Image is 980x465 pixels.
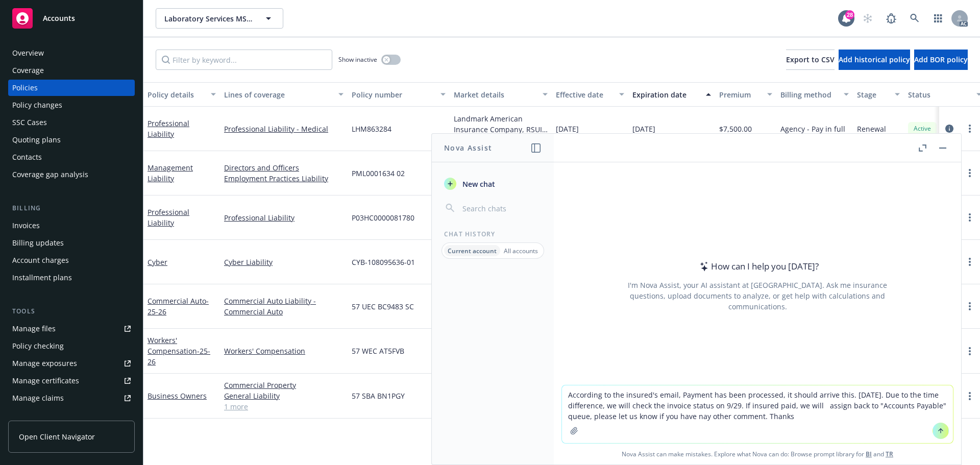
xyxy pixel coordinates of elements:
span: $7,500.00 [719,124,752,134]
div: Contacts [12,149,42,165]
a: Manage files [8,321,135,337]
a: Commercial Auto [148,296,209,316]
span: 57 WEC AT5FVB [352,346,404,356]
div: Status [908,89,970,100]
h1: Nova Assist [444,142,492,153]
div: Premium [719,89,761,100]
div: Expiration date [632,89,700,100]
input: Search chats [460,201,542,215]
a: Billing updates [8,235,135,251]
a: Cyber [148,257,167,267]
a: Business Owners [148,391,207,401]
a: more [964,390,976,402]
span: Accounts [43,14,75,22]
div: I'm Nova Assist, your AI assistant at [GEOGRAPHIC_DATA]. Ask me insurance questions, upload docum... [614,280,901,312]
div: Policy number [352,89,434,100]
span: 57 UEC BC9483 SC [352,301,414,312]
a: Commercial Auto Liability - Commercial Auto [224,296,344,317]
a: Installment plans [8,270,135,286]
div: How can I help you [DATE]? [697,260,819,273]
span: Agency - Pay in full [780,124,845,134]
a: Professional Liability [224,212,344,223]
a: Quoting plans [8,132,135,148]
a: circleInformation [943,123,955,135]
p: All accounts [504,247,538,255]
button: New chat [440,175,546,193]
a: Switch app [928,8,948,29]
span: [DATE] [556,124,579,134]
div: Billing updates [12,235,64,251]
span: P03HC0000081780 [352,212,414,223]
a: Management Liability [148,163,193,183]
a: Professional Liability [148,118,189,139]
span: PML0001634 02 [352,168,405,179]
button: Policy number [348,82,450,107]
a: Professional Liability - Medical [224,124,344,134]
button: Expiration date [628,82,715,107]
div: Chat History [432,230,554,238]
a: SSC Cases [8,114,135,131]
a: Report a Bug [881,8,901,29]
a: more [964,167,976,179]
button: Add BOR policy [914,50,968,70]
a: Coverage gap analysis [8,166,135,183]
div: Account charges [12,252,69,268]
div: Manage certificates [12,373,79,389]
div: Coverage [12,62,44,79]
a: Invoices [8,217,135,234]
a: Search [904,8,925,29]
div: Manage exposures [12,355,77,372]
div: Stage [857,89,889,100]
div: Lines of coverage [224,89,332,100]
a: General Liability [224,390,344,401]
div: Overview [12,45,44,61]
button: Premium [715,82,776,107]
button: Stage [853,82,904,107]
div: Tools [8,306,135,316]
div: Billing method [780,89,838,100]
button: Lines of coverage [220,82,348,107]
button: Policy details [143,82,220,107]
a: more [964,256,976,268]
a: Accounts [8,4,135,33]
div: Landmark American Insurance Company, RSUI Group, RT Specialty Insurance Services, LLC (RSG Specia... [454,113,548,135]
button: Laboratory Services MSO LLC [156,8,283,29]
span: Show inactive [338,55,377,64]
a: BI [866,450,872,458]
div: Coverage gap analysis [12,166,88,183]
div: Installment plans [12,270,72,286]
button: Billing method [776,82,853,107]
a: 1 more [224,401,344,412]
div: Policy checking [12,338,64,354]
a: Overview [8,45,135,61]
a: Policy checking [8,338,135,354]
a: TR [886,450,893,458]
a: more [964,345,976,357]
span: Active [912,124,933,133]
a: more [964,211,976,224]
button: Market details [450,82,552,107]
button: Effective date [552,82,628,107]
a: Commercial Property [224,380,344,390]
span: Add historical policy [839,55,910,64]
span: LHM863284 [352,124,391,134]
a: Coverage [8,62,135,79]
a: Employment Practices Liability [224,173,344,184]
span: [DATE] [632,124,655,134]
span: CYB-108095636-01 [352,257,415,267]
span: Add BOR policy [914,55,968,64]
a: Manage certificates [8,373,135,389]
div: Quoting plans [12,132,61,148]
a: Cyber Liability [224,257,344,267]
a: Professional Liability [148,207,189,228]
div: Manage BORs [12,407,60,424]
a: Policy changes [8,97,135,113]
a: Manage exposures [8,355,135,372]
span: Export to CSV [786,55,835,64]
div: Manage files [12,321,56,337]
button: Export to CSV [786,50,835,70]
a: Directors and Officers [224,162,344,173]
a: Start snowing [857,8,878,29]
div: Policy details [148,89,205,100]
